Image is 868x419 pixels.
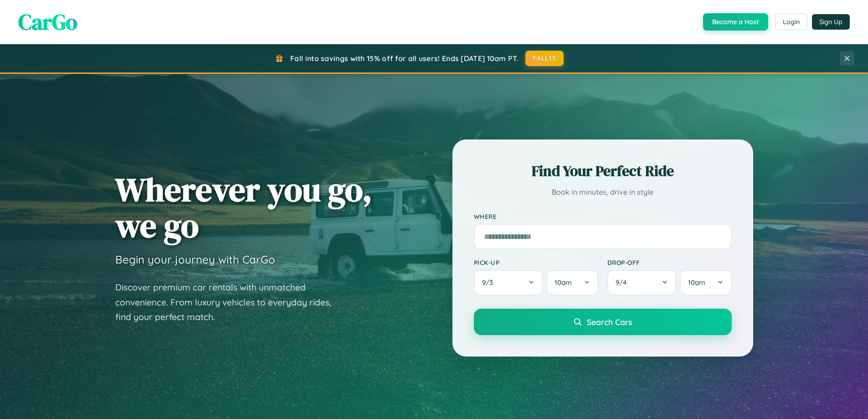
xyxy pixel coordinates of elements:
[607,259,732,266] label: Drop-off
[474,161,732,181] h2: Find Your Perfect Ride
[703,13,768,31] button: Become a Host
[546,270,598,295] button: 10am
[474,309,732,335] button: Search Cars
[775,14,807,30] button: Login
[688,278,705,287] span: 10am
[115,280,343,325] p: Discover premium car rentals with unmatched convenience. From luxury vehicles to everyday rides, ...
[555,278,572,287] span: 10am
[474,212,732,220] label: Where
[18,7,77,37] span: CarGo
[607,270,677,295] button: 9/4
[474,270,543,295] button: 9/3
[115,171,372,243] h1: Wherever you go, we go
[680,270,731,295] button: 10am
[474,259,598,266] label: Pick-up
[290,54,519,63] span: Fall into savings with 15% off for all users! Ends [DATE] 10am PT.
[812,14,850,30] button: Sign Up
[616,278,631,287] span: 9 / 4
[525,51,564,66] button: FALL15
[115,253,275,266] h3: Begin your journey with CarGo
[474,186,732,199] p: Book in minutes, drive in style
[482,278,498,287] span: 9 / 3
[587,317,632,327] span: Search Cars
